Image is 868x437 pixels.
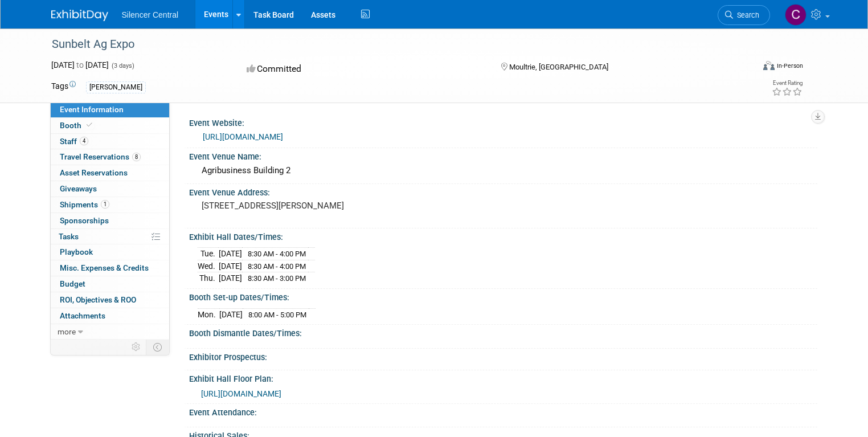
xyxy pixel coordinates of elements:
[189,148,817,162] div: Event Venue Name:
[198,162,809,179] div: Agribusiness Building 2
[692,59,803,76] div: Event Format
[60,295,136,304] span: ROI, Objectives & ROO
[243,59,482,79] div: Committed
[772,80,803,86] div: Event Rating
[51,134,169,149] a: Staff4
[60,184,97,193] span: Giveaways
[60,200,109,209] span: Shipments
[189,404,817,418] div: Event Attendance:
[60,152,141,161] span: Travel Reservations
[189,115,817,129] div: Event Website:
[776,62,803,70] div: In-Person
[219,260,242,272] td: [DATE]
[48,34,739,55] div: Sunbelt Ag Expo
[202,201,439,211] pre: [STREET_ADDRESS][PERSON_NAME]
[101,200,109,209] span: 1
[198,272,219,284] td: Thu.
[51,229,169,244] a: Tasks
[248,274,306,283] span: 8:30 AM - 3:00 PM
[60,247,93,256] span: Playbook
[51,149,169,165] a: Travel Reservations8
[51,118,169,133] a: Booth
[248,311,306,319] span: 8:00 AM - 5:00 PM
[51,244,169,260] a: Playbook
[248,262,306,271] span: 8:30 AM - 4:00 PM
[189,325,817,339] div: Booth Dismantle Dates/Times:
[219,248,242,260] td: [DATE]
[60,105,124,114] span: Event Information
[198,308,219,320] td: Mon.
[146,340,169,354] td: Toggle Event Tabs
[60,168,128,177] span: Asset Reservations
[110,62,134,70] span: (3 days)
[733,11,759,19] span: Search
[60,311,105,320] span: Attachments
[51,197,169,213] a: Shipments1
[60,279,85,288] span: Budget
[51,308,169,324] a: Attachments
[509,63,608,71] span: Moultrie, [GEOGRAPHIC_DATA]
[51,102,169,117] a: Event Information
[51,292,169,308] a: ROI, Objectives & ROO
[785,4,806,26] img: Carin Froehlich
[86,81,146,93] div: [PERSON_NAME]
[60,216,109,225] span: Sponsorships
[122,10,179,19] span: Silencer Central
[80,137,88,145] span: 4
[51,213,169,228] a: Sponsorships
[718,5,770,25] a: Search
[219,308,243,320] td: [DATE]
[51,276,169,292] a: Budget
[132,153,141,161] span: 8
[59,232,79,241] span: Tasks
[198,260,219,272] td: Wed.
[75,60,85,70] span: to
[51,10,108,21] img: ExhibitDay
[189,349,817,363] div: Exhibitor Prospectus:
[189,184,817,198] div: Event Venue Address:
[51,80,76,93] td: Tags
[201,389,281,398] a: [URL][DOMAIN_NAME]
[126,340,146,354] td: Personalize Event Tab Strip
[51,165,169,181] a: Asset Reservations
[58,327,76,336] span: more
[51,60,109,70] span: [DATE] [DATE]
[60,121,95,130] span: Booth
[189,370,817,385] div: Exhibit Hall Floor Plan:
[51,181,169,197] a: Giveaways
[60,263,149,272] span: Misc. Expenses & Credits
[203,132,283,141] a: [URL][DOMAIN_NAME]
[189,228,817,243] div: Exhibit Hall Dates/Times:
[189,289,817,303] div: Booth Set-up Dates/Times:
[763,61,775,70] img: Format-Inperson.png
[248,250,306,258] span: 8:30 AM - 4:00 PM
[219,272,242,284] td: [DATE]
[51,260,169,276] a: Misc. Expenses & Credits
[198,248,219,260] td: Tue.
[87,122,92,128] i: Booth reservation complete
[51,324,169,340] a: more
[60,137,88,146] span: Staff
